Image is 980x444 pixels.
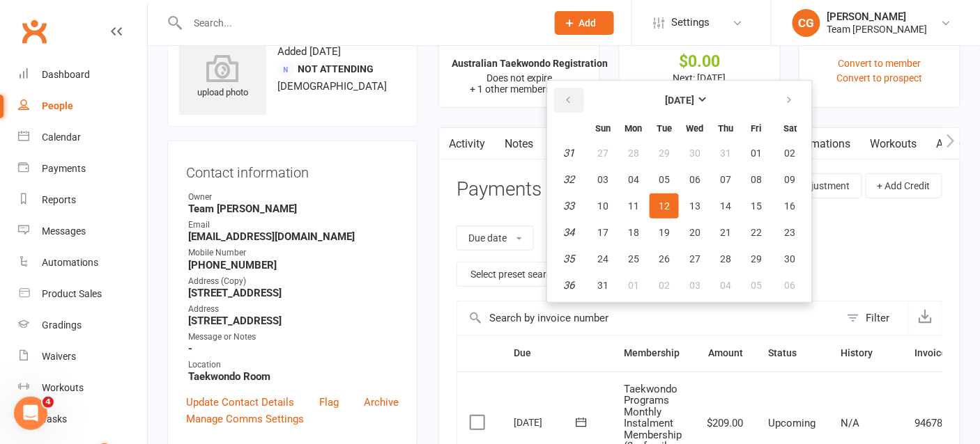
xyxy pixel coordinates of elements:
a: Workouts [860,128,926,160]
div: Message or Notes [188,331,399,344]
div: Gradings [42,319,82,331]
span: 31 [597,280,608,291]
a: Update Contact Details [186,394,294,411]
div: Email [188,219,399,232]
span: 03 [597,174,608,185]
div: Automations [42,257,98,268]
button: 31 [588,273,618,298]
div: Workouts [42,382,84,393]
em: 33 [564,200,575,212]
small: Tuesday [657,123,672,134]
strong: [STREET_ADDRESS] [188,287,399,299]
th: Due [501,335,611,371]
a: Gradings [18,310,147,341]
span: 22 [751,227,762,238]
span: 4 [43,397,54,408]
button: 03 [680,273,710,298]
div: Product Sales [42,288,102,299]
span: 17 [597,227,608,238]
small: Saturday [783,123,797,134]
a: Manage Comms Settings [186,411,304,427]
button: Due date [457,225,534,251]
div: Waivers [42,351,76,362]
button: 16 [772,193,808,219]
div: Dashboard [42,69,90,80]
span: 03 [689,280,700,291]
div: Team [PERSON_NAME] [827,23,928,35]
button: 05 [742,273,771,298]
span: 21 [720,227,731,238]
div: Reports [42,194,76,205]
span: [DEMOGRAPHIC_DATA] [277,80,387,93]
button: 23 [772,220,808,245]
span: 20 [689,227,700,238]
button: 17 [588,220,618,245]
span: 28 [628,148,639,159]
span: 30 [785,253,796,264]
span: 26 [659,253,670,264]
em: 35 [564,253,575,265]
span: 12 [659,200,670,212]
button: 25 [619,246,648,271]
button: 10 [588,193,618,219]
span: 27 [597,148,608,159]
a: Convert to prospect [836,72,922,84]
span: 05 [659,174,670,185]
span: 19 [659,227,670,238]
span: 04 [628,174,639,185]
a: Calendar [18,122,147,153]
div: Address [188,303,399,316]
a: Workouts [18,372,147,404]
th: Amount [694,335,756,371]
span: Does not expire [487,72,553,84]
div: [DATE] [514,411,578,433]
div: Owner [188,191,399,204]
button: 09 [772,167,808,192]
div: Address (Copy) [188,275,399,288]
span: 30 [689,148,700,159]
strong: [PHONE_NUMBER] [188,259,399,271]
em: 31 [564,147,575,159]
button: 18 [619,220,648,245]
button: 02 [772,141,808,166]
em: 36 [564,279,575,292]
button: 05 [650,167,679,192]
span: 29 [751,253,762,264]
span: 05 [751,280,762,291]
small: Monday [625,123,643,134]
div: upload photo [179,54,266,100]
span: 23 [785,227,796,238]
button: Filter [840,301,909,335]
button: 19 [650,220,679,245]
a: People [18,90,147,122]
strong: [DATE] [665,95,694,106]
a: Comms [543,128,601,160]
span: 13 [689,200,700,212]
button: 07 [711,167,740,192]
a: Notes [495,128,543,160]
button: 02 [650,273,679,298]
span: Add [579,17,597,29]
span: 01 [628,280,639,291]
th: History [828,335,902,371]
a: Automations [18,247,147,278]
div: Location [188,358,399,372]
button: 01 [742,141,771,166]
a: Reports [18,184,147,216]
button: + Add Credit [866,173,942,198]
button: 30 [680,141,710,166]
h3: Contact information [186,159,399,180]
button: 29 [650,141,679,166]
button: 06 [772,273,808,298]
button: 03 [588,167,618,192]
a: Archive [364,394,399,411]
button: 12 [650,193,679,219]
strong: Team [PERSON_NAME] [188,203,399,215]
button: 28 [619,141,648,166]
strong: - [188,342,399,355]
span: 28 [720,253,731,264]
small: Friday [751,123,762,134]
div: $0.00 [632,54,767,69]
span: 25 [628,253,639,264]
span: 29 [659,148,670,159]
